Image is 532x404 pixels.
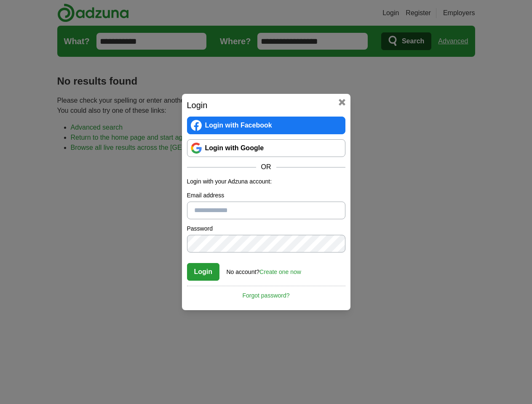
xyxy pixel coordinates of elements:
[227,263,301,276] div: No account?
[187,263,220,281] button: Login
[256,162,276,172] span: OR
[187,191,345,200] label: Email address
[187,139,345,157] a: Login with Google
[187,99,345,112] h2: Login
[187,286,345,300] a: Forgot password?
[187,177,345,186] p: Login with your Adzuna account:
[259,268,301,275] a: Create one now
[187,224,345,233] label: Password
[187,117,345,134] a: Login with Facebook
